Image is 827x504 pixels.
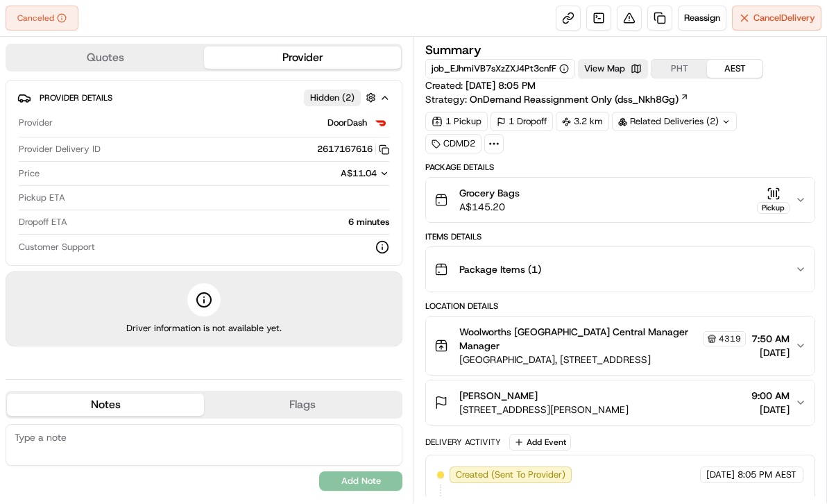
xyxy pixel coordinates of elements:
[426,380,815,425] button: [PERSON_NAME][STREET_ADDRESS][PERSON_NAME]9:00 AM[DATE]
[732,6,821,31] button: CancelDelivery
[509,434,571,451] button: Add Event
[426,317,815,375] button: Woolworths [GEOGRAPHIC_DATA] Central Manager Manager4319[GEOGRAPHIC_DATA], [STREET_ADDRESS]7:50 A...
[459,200,520,214] span: A$145.20
[459,389,538,403] span: [PERSON_NAME]
[738,469,796,481] span: 8:05 PM AEST
[7,47,204,69] button: Quotes
[425,437,501,448] div: Delivery Activity
[7,394,204,416] button: Notes
[304,89,380,106] button: Hidden (2)
[459,403,629,417] span: [STREET_ADDRESS][PERSON_NAME]
[19,241,95,253] span: Customer Support
[470,92,689,106] a: OnDemand Reassignment Only (dss_Nkh8Gg)
[751,346,790,360] span: [DATE]
[425,162,815,173] div: Package Details
[425,44,481,56] h3: Summary
[432,62,569,75] button: job_EJhmiVB7sXzZXJ4Pt3cnfF
[757,187,790,214] button: Pickup
[757,202,790,214] div: Pickup
[19,167,40,180] span: Price
[578,59,648,78] button: View Map
[751,389,790,403] span: 9:00 AM
[327,117,367,129] span: DoorDash
[459,186,520,200] span: Grocery Bags
[425,301,815,312] div: Location Details
[17,86,391,109] button: Provider DetailsHidden (2)
[707,60,762,78] button: AEST
[425,92,689,106] div: Strategy:
[6,6,78,31] button: Canceled
[425,231,815,242] div: Items Details
[612,112,737,131] div: Related Deliveries (2)
[751,403,790,417] span: [DATE]
[459,353,746,367] span: [GEOGRAPHIC_DATA], [STREET_ADDRESS]
[466,79,536,92] span: [DATE] 8:05 PM
[341,167,377,179] span: A$11.04
[470,92,679,106] span: OnDemand Reassignment Only (dss_Nkh8Gg)
[491,112,553,131] div: 1 Dropoff
[373,115,389,131] img: doordash_logo_v2.png
[40,92,112,103] span: Provider Details
[425,112,488,131] div: 1 Pickup
[426,247,815,292] button: Package Items (1)
[317,143,389,156] button: 2617167616
[19,192,65,204] span: Pickup ETA
[204,394,401,416] button: Flags
[751,332,790,346] span: 7:50 AM
[719,333,741,344] span: 4319
[19,143,101,156] span: Provider Delivery ID
[310,92,355,104] span: Hidden ( 2 )
[556,112,609,131] div: 3.2 km
[459,262,541,276] span: Package Items ( 1 )
[267,167,389,180] button: A$11.04
[19,216,67,228] span: Dropoff ETA
[456,469,565,481] span: Created (Sent To Provider)
[425,78,536,92] span: Created:
[678,6,726,31] button: Reassign
[651,60,707,78] button: PHT
[426,178,815,222] button: Grocery BagsA$145.20Pickup
[126,322,282,335] span: Driver information is not available yet.
[204,47,401,69] button: Provider
[706,469,735,481] span: [DATE]
[753,12,815,24] span: Cancel Delivery
[684,12,720,24] span: Reassign
[459,325,700,353] span: Woolworths [GEOGRAPHIC_DATA] Central Manager Manager
[425,134,481,153] div: CDMD2
[73,216,389,228] div: 6 minutes
[19,117,53,129] span: Provider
